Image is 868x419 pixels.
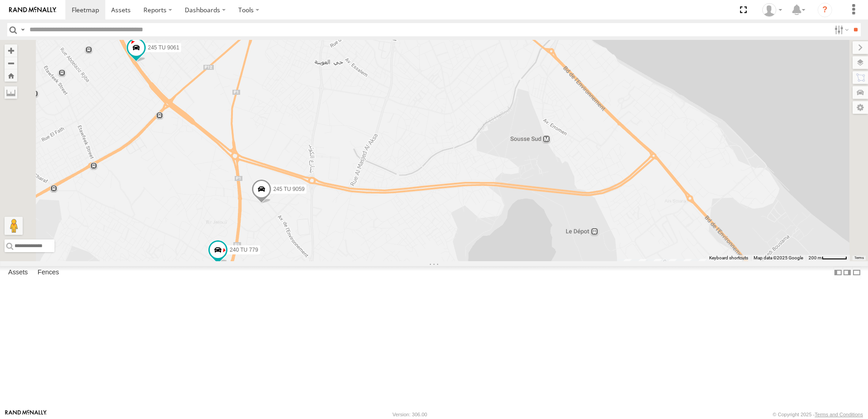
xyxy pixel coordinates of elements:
[5,86,17,99] label: Measure
[273,186,305,192] span: 245 TU 9059
[831,23,850,36] label: Search Filter Options
[5,410,47,419] a: Visit our Website
[5,44,17,57] button: Zoom in
[9,7,56,13] img: rand-logo.svg
[230,247,258,253] span: 240 TU 779
[5,57,17,69] button: Zoom out
[19,23,26,36] label: Search Query
[5,69,17,82] button: Zoom Home
[809,255,822,260] span: 200 m
[5,217,23,235] button: Drag Pegman onto the map to open Street View
[833,266,843,279] label: Dock Summary Table to the Left
[806,255,850,261] button: Map Scale: 200 m per 52 pixels
[773,412,863,417] div: © Copyright 2025 -
[148,44,179,51] span: 245 TU 9061
[709,255,748,261] button: Keyboard shortcuts
[843,266,852,279] label: Dock Summary Table to the Right
[759,3,785,17] div: Nejah Benkhalifa
[4,266,32,279] label: Assets
[854,256,864,260] a: Terms (opens in new tab)
[33,266,64,279] label: Fences
[393,412,427,417] div: Version: 306.00
[818,3,832,17] i: ?
[853,101,868,114] label: Map Settings
[815,412,863,417] a: Terms and Conditions
[754,255,803,260] span: Map data ©2025 Google
[852,266,861,279] label: Hide Summary Table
